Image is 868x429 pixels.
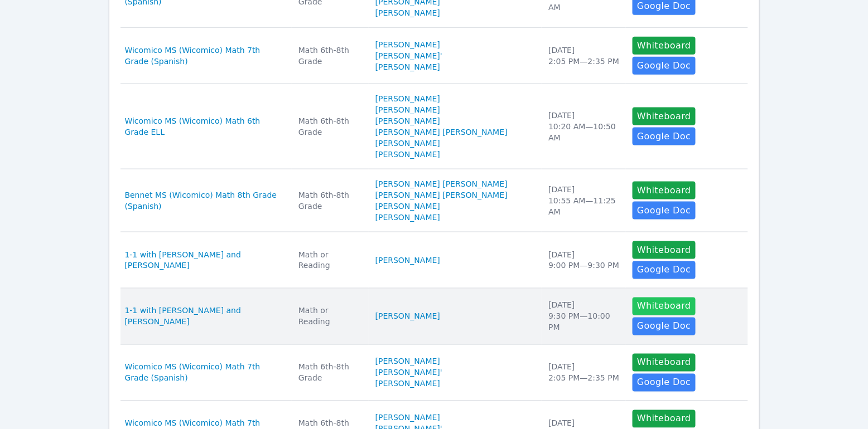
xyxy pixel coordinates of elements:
a: [PERSON_NAME] [375,7,440,18]
div: [DATE] 9:00 PM — 9:30 PM [548,249,619,271]
a: [PERSON_NAME] [375,61,440,72]
a: [PERSON_NAME] [375,212,440,223]
button: Whiteboard [633,108,696,125]
tr: Wicomico MS (Wicomico) Math 6th Grade ELLMath 6th-8th Grade[PERSON_NAME][PERSON_NAME][PERSON_NAME... [120,84,748,169]
a: [PERSON_NAME]' [375,50,442,61]
button: Whiteboard [633,298,696,315]
button: Whiteboard [633,241,696,259]
div: Math 6th-8th Grade [298,115,362,138]
a: [PERSON_NAME]' [375,367,442,378]
button: Whiteboard [633,37,696,55]
a: Google Doc [633,318,695,335]
a: [PERSON_NAME] [375,311,440,322]
div: [DATE] 10:55 AM — 11:25 AM [548,184,619,217]
a: [PERSON_NAME] [375,412,440,423]
a: Google Doc [633,374,695,392]
a: Wicomico MS (Wicomico) Math 7th Grade (Spanish) [125,362,285,384]
a: 1-1 with [PERSON_NAME] and [PERSON_NAME] [125,305,285,328]
div: Math 6th-8th Grade [298,189,362,212]
div: Math or Reading [298,249,362,271]
button: Whiteboard [633,182,696,199]
button: Whiteboard [633,354,696,372]
tr: 1-1 with [PERSON_NAME] and [PERSON_NAME]Math or Reading[PERSON_NAME][DATE]9:00 PM—9:30 PMWhiteboa... [120,232,748,289]
a: Wicomico MS (Wicomico) Math 7th Grade (Spanish) [125,45,285,67]
a: [PERSON_NAME] [375,115,440,126]
a: Wicomico MS (Wicomico) Math 6th Grade ELL [125,115,285,138]
a: [PERSON_NAME] [PERSON_NAME] [375,189,508,201]
div: [DATE] 10:20 AM — 10:50 AM [548,110,619,143]
a: Google Doc [633,202,695,220]
a: Google Doc [633,128,695,145]
a: [PERSON_NAME] [375,201,440,212]
tr: Bennet MS (Wicomico) Math 8th Grade (Spanish)Math 6th-8th Grade[PERSON_NAME] [PERSON_NAME][PERSON... [120,169,748,232]
div: Math 6th-8th Grade [298,362,362,384]
div: Math 6th-8th Grade [298,45,362,67]
tr: Wicomico MS (Wicomico) Math 7th Grade (Spanish)Math 6th-8th Grade[PERSON_NAME][PERSON_NAME]'[PERS... [120,345,748,401]
a: Google Doc [633,57,695,75]
div: [DATE] 9:30 PM — 10:00 PM [548,300,619,333]
a: [PERSON_NAME] [375,104,440,115]
a: [PERSON_NAME] [375,93,440,104]
a: Bennet MS (Wicomico) Math 8th Grade (Spanish) [125,189,285,212]
a: [PERSON_NAME] [PERSON_NAME] [PERSON_NAME] [375,126,536,149]
a: [PERSON_NAME] [375,149,440,160]
tr: 1-1 with [PERSON_NAME] and [PERSON_NAME]Math or Reading[PERSON_NAME][DATE]9:30 PM—10:00 PMWhitebo... [120,289,748,345]
div: [DATE] 2:05 PM — 2:35 PM [548,45,619,67]
button: Whiteboard [633,410,696,428]
a: Google Doc [633,261,695,279]
tr: Wicomico MS (Wicomico) Math 7th Grade (Spanish)Math 6th-8th Grade[PERSON_NAME][PERSON_NAME]'[PERS... [120,28,748,84]
a: [PERSON_NAME] [375,356,440,367]
a: [PERSON_NAME] [PERSON_NAME] [375,178,508,189]
a: [PERSON_NAME] [375,378,440,389]
a: [PERSON_NAME] [375,39,440,50]
div: Math or Reading [298,305,362,328]
a: [PERSON_NAME] [375,255,440,266]
a: 1-1 with [PERSON_NAME] and [PERSON_NAME] [125,249,285,271]
div: [DATE] 2:05 PM — 2:35 PM [548,362,619,384]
